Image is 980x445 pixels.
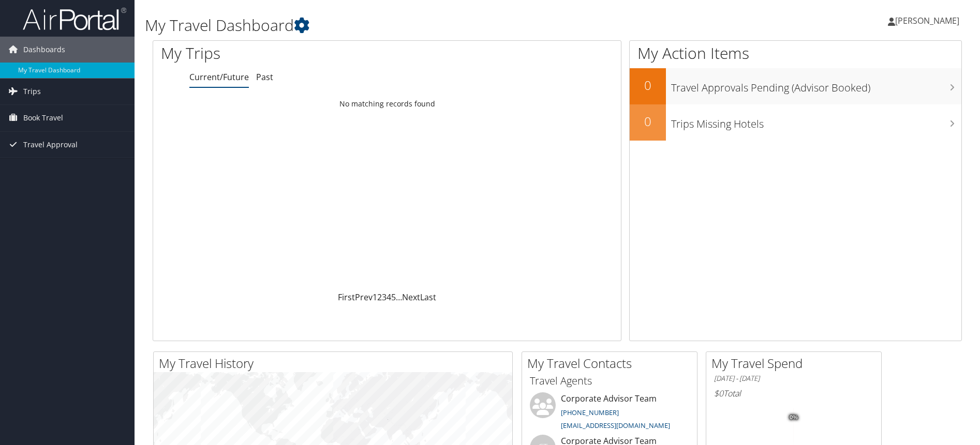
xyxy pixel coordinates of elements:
a: 0Trips Missing Hotels [630,104,961,141]
h1: My Action Items [630,42,961,64]
h6: Total [714,388,873,399]
img: airportal-logo.png [23,7,126,31]
a: [PERSON_NAME] [888,5,970,36]
span: Dashboards [23,37,65,63]
a: 4 [387,291,391,303]
h2: My Travel Spend [711,355,881,372]
li: Corporate Advisor Team [525,392,694,435]
span: $0 [714,388,723,399]
h2: 0 [630,113,666,130]
span: [PERSON_NAME] [895,15,959,26]
a: Prev [355,291,373,303]
a: [PHONE_NUMBER] [561,408,619,417]
h3: Travel Approvals Pending (Advisor Booked) [671,75,961,95]
a: 2 [377,291,382,303]
tspan: 0% [790,415,798,421]
h3: Travel Agents [530,374,689,388]
a: Current/Future [189,71,249,83]
span: Trips [23,79,41,104]
a: Past [256,71,273,83]
h1: My Travel Dashboard [145,14,695,36]
span: Book Travel [23,105,63,131]
h2: 0 [630,76,666,94]
h6: [DATE] - [DATE] [714,374,873,383]
span: … [396,291,402,303]
h2: My Travel History [159,355,512,372]
h1: My Trips [161,42,418,64]
a: 3 [382,291,387,303]
a: Last [420,291,436,303]
h3: Trips Missing Hotels [671,112,961,131]
a: 0Travel Approvals Pending (Advisor Booked) [630,68,961,104]
h2: My Travel Contacts [527,355,697,372]
a: [EMAIL_ADDRESS][DOMAIN_NAME] [561,421,670,430]
a: Next [402,291,420,303]
a: 1 [373,291,377,303]
a: 5 [391,291,396,303]
td: No matching records found [153,95,621,113]
span: Travel Approval [23,132,78,158]
a: First [338,291,355,303]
